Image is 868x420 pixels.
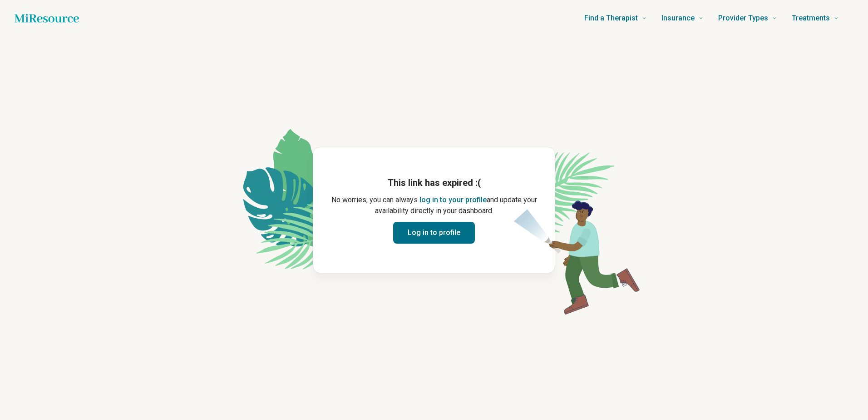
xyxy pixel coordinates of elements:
[328,176,540,189] h1: This link has expired :(
[328,195,540,216] p: No worries, you can always and update your availability directly in your dashboard.
[584,12,638,25] span: Find a Therapist
[15,9,79,27] a: Home page
[718,12,768,25] span: Provider Types
[661,12,695,25] span: Insurance
[792,12,830,25] span: Treatments
[393,222,475,244] button: Log in to profile
[419,195,487,205] button: log in to your profile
